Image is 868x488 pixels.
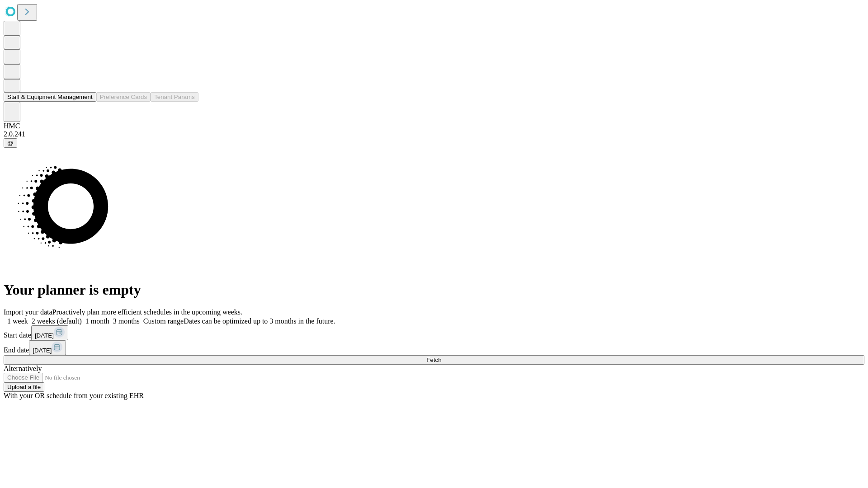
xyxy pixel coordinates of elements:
button: [DATE] [29,340,66,355]
span: Alternatively [4,365,42,372]
div: HMC [4,122,864,130]
button: Staff & Equipment Management [4,92,96,102]
div: End date [4,340,864,355]
button: @ [4,138,17,148]
span: [DATE] [33,347,52,354]
div: Start date [4,325,864,340]
div: 2.0.241 [4,130,864,138]
span: [DATE] [35,332,54,339]
button: Tenant Params [151,92,198,102]
span: With your OR schedule from your existing EHR [4,392,144,399]
span: Import your data [4,308,52,316]
span: 2 weeks (default) [32,317,82,325]
h1: Your planner is empty [4,282,864,298]
span: Custom range [143,317,184,325]
button: Preference Cards [96,92,151,102]
span: 3 months [113,317,140,325]
span: Proactively plan more efficient schedules in the upcoming weeks. [52,308,242,316]
button: Fetch [4,355,864,365]
span: Fetch [426,357,441,363]
span: 1 week [7,317,28,325]
button: [DATE] [31,325,68,340]
span: @ [7,140,14,146]
span: Dates can be optimized up to 3 months in the future. [184,317,335,325]
button: Upload a file [4,382,44,392]
span: 1 month [85,317,109,325]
